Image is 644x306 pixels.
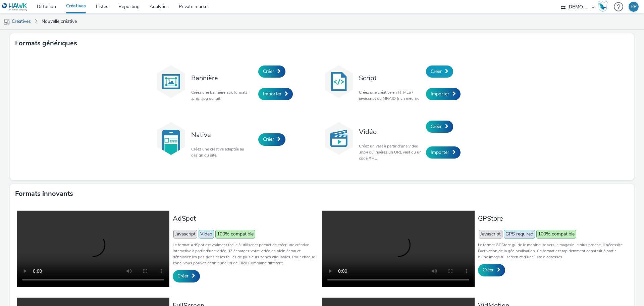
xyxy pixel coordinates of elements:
[258,133,285,145] a: Créer
[483,267,494,273] span: Créer
[359,143,423,161] p: Créez un vast à partir d'une video .mp4 ou insérez un URL vast ou un code XML.
[191,130,255,139] h3: Native
[431,149,449,156] span: Importer
[359,127,423,136] h3: Vidéo
[322,122,356,155] img: video.svg
[478,264,505,276] a: Créer
[431,91,449,97] span: Importer
[359,89,423,101] p: Créez une créative en HTML5 / javascript ou MRAID (rich media).
[173,270,200,282] a: Créer
[631,2,637,12] div: BP
[478,242,624,260] p: Le format GPStore guide le mobinaute vers le magasin le plus proche, il nécessite l’activation de...
[263,91,281,97] span: Importer
[191,89,255,101] p: Créez une bannière aux formats .png, .jpg ou .gif.
[199,230,214,238] span: Video
[479,230,502,238] span: Javascript
[2,3,28,11] img: undefined Logo
[173,214,319,223] h3: AdSpot
[536,230,576,238] span: 100% compatible
[173,242,319,266] p: Le format AdSpot est vraiment facile à utiliser et permet de créer une créative interactive à par...
[15,189,73,199] h3: Formats innovants
[426,65,453,78] a: Créer
[263,136,274,142] span: Créer
[3,18,10,25] img: mobile
[173,230,197,238] span: Javascript
[15,38,77,48] h3: Formats génériques
[154,122,188,155] img: native.svg
[478,214,624,223] h3: GPStore
[258,65,285,78] a: Créer
[426,146,461,159] a: Importer
[154,65,188,98] img: banner.svg
[504,230,535,238] span: GPS required
[258,88,293,100] a: Importer
[598,1,608,12] img: Hawk Academy
[177,273,189,279] span: Créer
[191,74,255,83] h3: Bannière
[322,65,356,98] img: code.svg
[38,13,80,30] a: Nouvelle créative
[359,74,423,83] h3: Script
[598,1,610,12] a: Hawk Academy
[215,230,255,238] span: 100% compatible
[426,121,453,133] a: Créer
[431,123,442,130] span: Créer
[191,146,255,158] p: Créez une créative adaptée au design du site.
[431,68,442,75] span: Créer
[426,88,461,100] a: Importer
[263,68,274,75] span: Créer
